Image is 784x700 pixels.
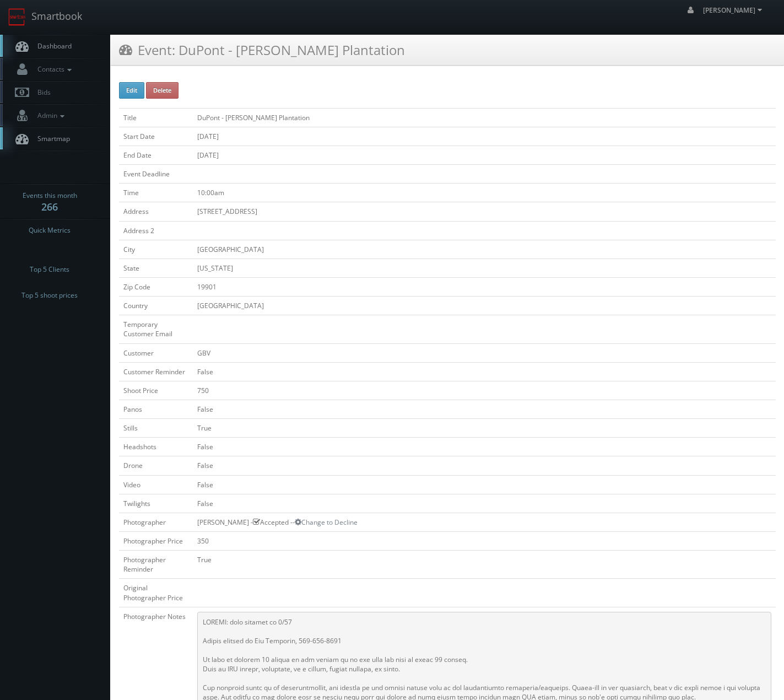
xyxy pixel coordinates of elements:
td: Customer Reminder [119,362,193,381]
td: Temporary Customer Email [119,315,193,343]
td: False [193,475,776,494]
span: Top 5 shoot prices [21,290,78,301]
td: 750 [193,381,776,400]
td: [STREET_ADDRESS] [193,202,776,221]
td: Zip Code [119,277,193,296]
button: Delete [146,82,179,99]
td: [DATE] [193,146,776,164]
span: Admin [32,111,67,120]
span: Dashboard [32,41,72,51]
span: Top 5 Clients [30,264,69,275]
td: Headshots [119,438,193,456]
td: Panos [119,400,193,418]
td: GBV [193,343,776,362]
td: [PERSON_NAME] - Accepted -- [193,513,776,531]
td: Country [119,297,193,315]
td: Video [119,475,193,494]
span: Contacts [32,64,74,74]
td: Photographer [119,513,193,531]
td: Start Date [119,127,193,146]
td: [US_STATE] [193,259,776,277]
td: Event Deadline [119,165,193,184]
td: False [193,456,776,475]
span: Quick Metrics [29,225,71,236]
img: smartbook-logo.png [8,8,26,26]
td: Time [119,184,193,202]
td: Title [119,108,193,127]
td: 10:00am [193,184,776,202]
td: True [193,419,776,438]
td: DuPont - [PERSON_NAME] Plantation [193,108,776,127]
a: Change to Decline [295,518,358,527]
td: Shoot Price [119,381,193,400]
td: Address [119,202,193,221]
span: Events this month [23,190,77,201]
td: Twilights [119,494,193,513]
td: State [119,259,193,277]
td: Photographer Reminder [119,551,193,579]
td: 350 [193,531,776,550]
span: Bids [32,88,51,97]
td: Photographer Price [119,531,193,550]
td: [GEOGRAPHIC_DATA] [193,240,776,259]
td: Customer [119,343,193,362]
td: [DATE] [193,127,776,146]
button: Edit [119,82,144,99]
td: [GEOGRAPHIC_DATA] [193,297,776,315]
td: City [119,240,193,259]
td: 19901 [193,277,776,296]
span: [PERSON_NAME] [703,6,765,15]
td: End Date [119,146,193,164]
td: True [193,551,776,579]
td: False [193,438,776,456]
h3: Event: DuPont - [PERSON_NAME] Plantation [119,40,405,60]
td: False [193,494,776,513]
td: Address 2 [119,221,193,240]
span: Smartmap [32,134,70,143]
td: False [193,362,776,381]
strong: 266 [41,200,58,213]
td: False [193,400,776,418]
td: Stills [119,419,193,438]
td: Original Photographer Price [119,579,193,607]
td: Drone [119,456,193,475]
